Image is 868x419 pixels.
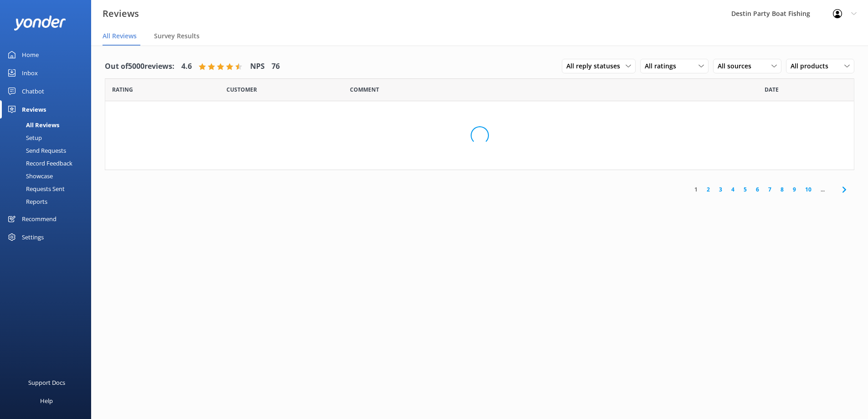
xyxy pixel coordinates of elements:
div: Recommend [22,210,56,228]
div: Help [40,392,53,410]
div: Reports [5,195,47,208]
span: All products [791,61,834,71]
a: 6 [751,185,764,194]
div: Reviews [22,100,46,119]
div: Home [22,46,39,64]
a: Showcase [5,170,91,182]
a: Send Requests [5,144,91,157]
a: Record Feedback [5,157,91,170]
a: 5 [739,185,751,194]
div: All Reviews [5,119,59,131]
div: Support Docs [28,373,65,392]
img: yonder-white-logo.png [14,16,66,31]
a: Reports [5,195,91,208]
div: Settings [22,228,44,246]
div: Requests Sent [5,182,65,195]
span: Date [112,85,133,94]
span: All sources [718,61,757,71]
a: 9 [788,185,801,194]
a: 7 [764,185,776,194]
a: 10 [801,185,816,194]
a: All Reviews [5,119,91,131]
h4: NPS [250,61,265,72]
a: Setup [5,131,91,144]
span: Date [765,85,779,94]
div: Showcase [5,170,53,182]
span: All ratings [645,61,682,71]
div: Chatbot [22,82,44,100]
span: All reply statuses [566,61,626,71]
span: ... [816,185,829,194]
a: 8 [776,185,788,194]
div: Record Feedback [5,157,72,170]
span: Date [226,85,257,94]
div: Setup [5,131,42,144]
a: 3 [714,185,727,194]
span: Question [350,85,379,94]
a: 2 [702,185,714,194]
a: Requests Sent [5,182,91,195]
span: Survey Results [154,31,200,41]
h4: Out of 5000 reviews: [105,61,175,72]
div: Send Requests [5,144,66,157]
span: All Reviews [103,31,137,41]
a: 4 [727,185,739,194]
a: 1 [690,185,702,194]
div: Inbox [22,64,38,82]
h3: Reviews [103,6,139,21]
h4: 76 [272,61,280,72]
h4: 4.6 [181,61,192,72]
